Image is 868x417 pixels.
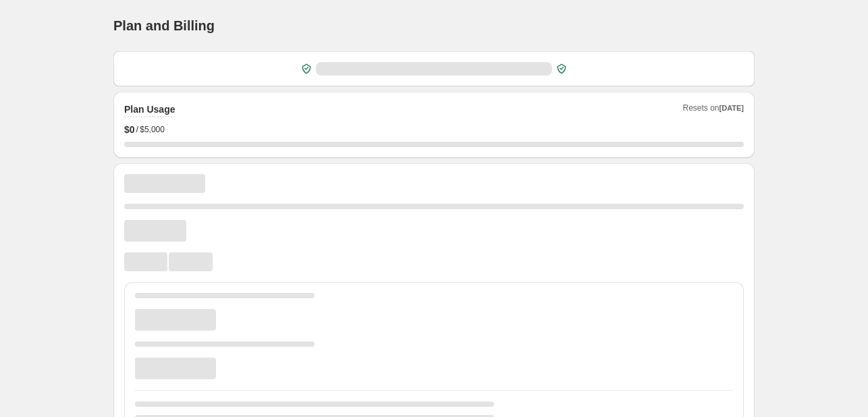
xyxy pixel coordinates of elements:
h1: Plan and Billing [113,18,215,34]
span: [DATE] [720,104,744,112]
span: Resets on [683,103,744,117]
span: $ 0 [124,123,135,136]
h2: Plan Usage [124,103,175,116]
div: / [124,123,744,136]
span: $5,000 [140,124,165,135]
